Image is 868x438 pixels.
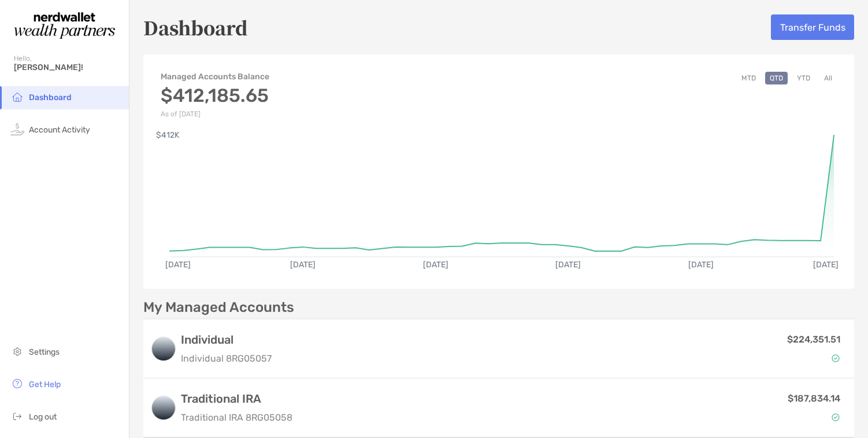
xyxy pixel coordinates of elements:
p: Traditional IRA 8RG05058 [181,410,292,425]
button: YTD [792,72,815,84]
p: As of [DATE] [161,110,269,118]
span: Get Help [29,380,61,389]
span: Settings [29,347,60,357]
img: Zoe Logo [14,5,115,46]
h4: Managed Accounts Balance [161,72,269,82]
button: All [819,72,837,84]
text: [DATE] [688,260,714,270]
button: MTD [737,72,761,84]
text: $412K [156,130,180,140]
h3: Individual [181,333,272,347]
text: [DATE] [290,260,316,270]
span: Dashboard [29,93,72,102]
span: Account Activity [29,125,90,135]
img: settings icon [10,344,24,358]
img: Account Status icon [832,413,840,421]
p: $224,351.51 [787,332,840,347]
span: Log out [29,412,57,422]
img: household icon [10,90,24,104]
button: QTD [765,72,788,84]
p: $187,834.14 [788,391,840,406]
text: [DATE] [813,260,839,270]
p: Individual 8RG05057 [181,351,272,366]
img: Account Status icon [832,354,840,362]
button: Transfer Funds [771,14,854,40]
img: logout icon [10,409,24,423]
img: activity icon [10,122,24,136]
text: [DATE] [423,260,448,270]
h3: $412,185.65 [161,84,269,106]
text: [DATE] [555,260,581,270]
h5: Dashboard [143,14,248,41]
text: [DATE] [165,260,191,270]
img: logo account [152,396,175,419]
h3: Traditional IRA [181,392,292,406]
span: [PERSON_NAME]! [14,62,122,72]
p: My Managed Accounts [143,300,294,315]
img: get-help icon [10,377,24,391]
img: logo account [152,337,175,360]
